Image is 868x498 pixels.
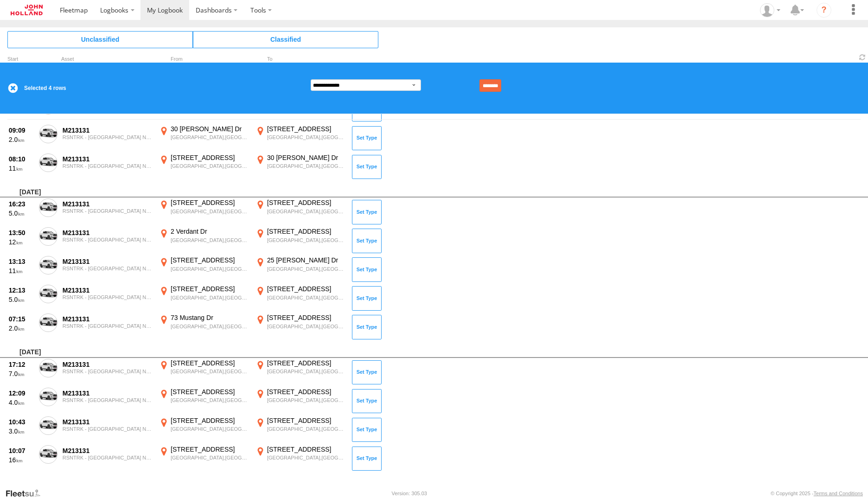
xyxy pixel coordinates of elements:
div: 25 [PERSON_NAME] Dr [267,256,345,264]
div: [GEOGRAPHIC_DATA],[GEOGRAPHIC_DATA] [267,266,345,272]
div: 30 [PERSON_NAME] Dr [171,125,249,133]
img: jhg-logo.svg [11,5,43,15]
div: 2.0 [9,324,34,332]
div: 17:12 [9,360,34,369]
div: [GEOGRAPHIC_DATA],[GEOGRAPHIC_DATA] [171,237,249,243]
label: Click to View Event Location [254,153,347,180]
div: [STREET_ADDRESS] [267,198,345,207]
div: From [158,57,250,62]
div: 12:09 [9,389,34,397]
div: RSNTRK - [GEOGRAPHIC_DATA] NSW - Track & Civil [63,208,153,214]
div: Version: 305.03 [392,491,427,496]
div: M213131 [63,200,153,208]
label: Click to View Event Location [158,285,250,312]
div: [GEOGRAPHIC_DATA],[GEOGRAPHIC_DATA] [171,323,249,330]
div: [GEOGRAPHIC_DATA],[GEOGRAPHIC_DATA] [267,208,345,215]
div: 10:43 [9,418,34,426]
label: Clear Selection [7,83,19,94]
div: M213131 [63,257,153,266]
div: [STREET_ADDRESS] [171,198,249,207]
div: [STREET_ADDRESS] [267,388,345,396]
label: Click to View Event Location [158,313,250,340]
div: Asset [61,57,154,62]
label: Click to View Event Location [254,445,347,472]
div: [STREET_ADDRESS] [267,285,345,293]
div: 5.0 [9,209,34,217]
div: Robert Foot [757,3,784,17]
div: [STREET_ADDRESS] [267,359,345,367]
div: 2.0 [9,135,34,144]
div: RSNTRK - [GEOGRAPHIC_DATA] NSW - Track & Civil [63,426,153,432]
span: Refresh [857,53,868,62]
div: RSNTRK - [GEOGRAPHIC_DATA] NSW - Track & Civil [63,323,153,329]
div: [GEOGRAPHIC_DATA],[GEOGRAPHIC_DATA] [267,323,345,330]
div: [STREET_ADDRESS] [267,445,345,453]
div: [GEOGRAPHIC_DATA],[GEOGRAPHIC_DATA] [171,368,249,375]
button: Click to Set [352,257,382,281]
div: 11 [9,164,34,172]
div: [STREET_ADDRESS] [171,256,249,264]
label: Click to View Event Location [158,416,250,443]
div: 11 [9,267,34,275]
div: Click to Sort [7,57,35,62]
div: M213131 [63,389,153,397]
label: Click to View Event Location [254,198,347,225]
label: Click to View Event Location [158,227,250,254]
div: 13:50 [9,229,34,237]
div: [GEOGRAPHIC_DATA],[GEOGRAPHIC_DATA] [267,163,345,169]
div: [GEOGRAPHIC_DATA],[GEOGRAPHIC_DATA] [267,397,345,403]
div: 5.0 [9,295,34,304]
div: [STREET_ADDRESS] [267,227,345,236]
label: Click to View Event Location [254,359,347,386]
div: [GEOGRAPHIC_DATA],[GEOGRAPHIC_DATA] [267,237,345,243]
button: Click to Set [352,155,382,179]
div: RSNTRK - [GEOGRAPHIC_DATA] NSW - Track & Civil [63,237,153,243]
label: Click to View Event Location [158,125,250,152]
div: [GEOGRAPHIC_DATA],[GEOGRAPHIC_DATA] [171,266,249,272]
div: M213131 [63,229,153,237]
div: 12:13 [9,286,34,294]
i: ? [817,3,831,18]
button: Click to Set [352,200,382,224]
div: 16:23 [9,200,34,208]
div: RSNTRK - [GEOGRAPHIC_DATA] NSW - Track & Civil [63,266,153,271]
button: Click to Set [352,286,382,310]
a: Return to Dashboard [2,2,51,18]
div: M213131 [63,418,153,426]
label: Click to View Event Location [254,388,347,415]
label: Click to View Event Location [158,388,250,415]
span: Click to view Unclassified Trips [7,31,193,48]
label: Click to View Event Location [158,153,250,180]
button: Click to Set [352,126,382,150]
div: 07:15 [9,315,34,323]
div: [GEOGRAPHIC_DATA],[GEOGRAPHIC_DATA] [171,163,249,169]
div: M213131 [63,315,153,323]
div: RSNTRK - [GEOGRAPHIC_DATA] NSW - Track & Civil [63,397,153,403]
div: 3.0 [9,427,34,435]
div: 10:07 [9,447,34,455]
a: Terms and Conditions [814,491,863,496]
label: Click to View Event Location [158,256,250,283]
span: Click to view Classified Trips [193,31,378,48]
label: Click to View Event Location [254,227,347,254]
div: 73 Mustang Dr [171,313,249,322]
div: 08:10 [9,155,34,163]
div: [GEOGRAPHIC_DATA],[GEOGRAPHIC_DATA] [171,426,249,432]
button: Click to Set [352,447,382,471]
div: [STREET_ADDRESS] [171,285,249,293]
div: 16 [9,456,34,464]
label: Click to View Event Location [254,416,347,443]
a: Visit our Website [5,489,48,498]
div: [GEOGRAPHIC_DATA],[GEOGRAPHIC_DATA] [171,208,249,215]
button: Click to Set [352,315,382,339]
div: M213131 [63,360,153,369]
div: [GEOGRAPHIC_DATA],[GEOGRAPHIC_DATA] [171,294,249,301]
button: Click to Set [352,389,382,413]
div: [STREET_ADDRESS] [267,313,345,322]
div: [STREET_ADDRESS] [171,153,249,162]
div: RSNTRK - [GEOGRAPHIC_DATA] NSW - Track & Civil [63,163,153,169]
div: M213131 [63,126,153,134]
div: M213131 [63,447,153,455]
label: Click to View Event Location [254,125,347,152]
div: [GEOGRAPHIC_DATA],[GEOGRAPHIC_DATA] [267,368,345,375]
